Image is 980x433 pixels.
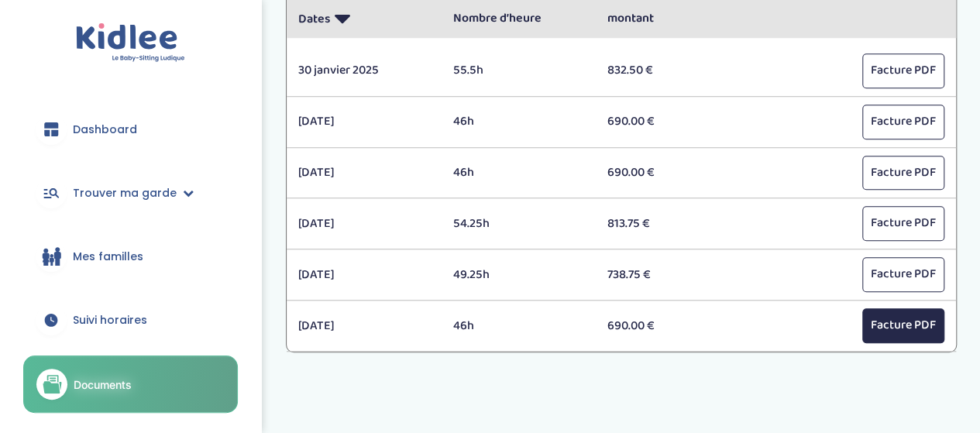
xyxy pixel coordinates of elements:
p: [DATE] [298,112,430,131]
p: 30 janvier 2025 [298,61,430,80]
p: 46h [453,112,585,131]
a: Facture PDF [862,317,944,334]
img: logo.svg [76,23,185,63]
a: Dashboard [23,101,238,157]
p: 738.75 € [607,266,739,284]
p: 690.00 € [607,112,739,131]
p: 832.50 € [607,61,739,80]
p: Nombre d’heure [453,9,585,28]
button: Facture PDF [862,308,944,343]
span: Dashboard [73,122,137,138]
p: 813.75 € [607,215,739,233]
a: Mes familles [23,229,238,284]
a: Documents [23,356,238,413]
p: 49.25h [453,266,585,284]
p: 46h [453,317,585,335]
p: 54.25h [453,215,585,233]
p: 690.00 € [607,317,739,335]
button: Facture PDF [862,105,944,139]
p: [DATE] [298,266,430,284]
span: Suivi horaires [73,312,147,328]
p: 690.00 € [607,163,739,182]
a: Facture PDF [862,62,944,79]
p: montant [607,9,739,28]
span: Trouver ma garde [73,185,177,201]
span: Documents [74,376,132,393]
span: Mes familles [73,249,143,265]
p: [DATE] [298,317,430,335]
button: Facture PDF [862,257,944,292]
a: Facture PDF [862,112,944,129]
a: Trouver ma garde [23,165,238,221]
button: Facture PDF [862,156,944,191]
p: 46h [453,163,585,182]
button: Facture PDF [862,53,944,88]
a: Facture PDF [862,163,944,180]
a: Facture PDF [862,266,944,283]
button: Facture PDF [862,206,944,241]
a: Suivi horaires [23,292,238,348]
p: 55.5h [453,61,585,80]
p: [DATE] [298,163,430,182]
a: Facture PDF [862,215,944,232]
p: [DATE] [298,215,430,233]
